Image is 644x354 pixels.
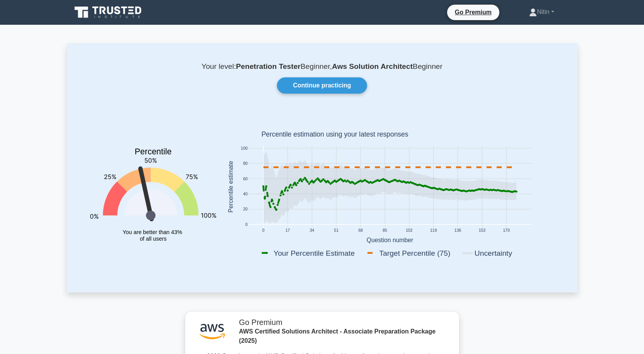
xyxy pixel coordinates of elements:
b: Penetration Tester [236,62,301,70]
text: 40 [243,192,248,196]
tspan: of all users [140,236,166,242]
text: Percentile estimation using your latest responses [261,131,408,139]
text: 85 [383,229,387,233]
text: 0 [262,229,264,233]
a: Nitin [511,4,572,20]
text: 119 [430,229,437,233]
text: 170 [503,229,510,233]
a: Go Premium [450,7,496,17]
tspan: You are better than 43% [123,229,182,235]
text: 100 [241,146,248,150]
a: Continue practicing [277,77,367,94]
text: Percentile [135,147,172,157]
b: Aws Solution Architect [332,62,413,70]
text: 17 [285,229,290,233]
p: Your level: Beginner, Beginner [85,62,559,71]
text: Percentile estimate [227,161,234,213]
text: 34 [309,229,314,233]
text: 136 [454,229,461,233]
text: 68 [358,229,363,233]
text: 51 [334,229,338,233]
text: 153 [478,229,485,233]
text: 80 [243,162,248,166]
text: 0 [245,222,248,227]
text: Question number [366,237,413,243]
text: 20 [243,207,248,212]
text: 60 [243,177,248,181]
text: 102 [406,229,413,233]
